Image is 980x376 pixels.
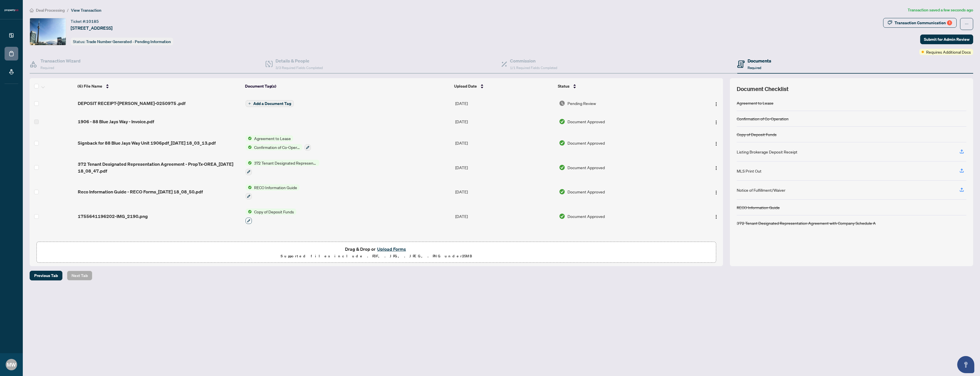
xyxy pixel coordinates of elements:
span: Pending Review [567,100,596,106]
div: 1 [947,20,952,25]
span: Drag & Drop orUpload FormsSupported files include .PDF, .JPG, .JPEG, .PNG under25MB [37,242,716,263]
img: Document Status [559,140,565,146]
img: Document Status [559,118,565,125]
span: 372 Tenant Designated Representation Agreement - PropTx-OREA_[DATE] 18_08_47.pdf [78,161,241,174]
span: 3/3 Required Fields Completed [275,66,323,70]
span: Document Approved [567,189,605,195]
span: Required [748,66,761,70]
h4: Documents [748,57,771,64]
button: Logo [712,117,721,126]
div: 372 Tenant Designated Representation Agreement with Company Schedule A [737,220,876,226]
span: Signback for 88 Blue Jays Way Unit 1906pdf_[DATE] 18_03_13.pdf [78,140,216,146]
span: Previous Tab [34,271,58,280]
button: Open asap [957,356,974,373]
td: [DATE] [453,94,557,112]
img: Document Status [559,164,565,171]
span: Upload Date [454,83,477,89]
span: DEPOSIT RECEIPT-[PERSON_NAME]-0250975 .pdf [78,100,185,107]
div: Copy of Deposit Funds [737,131,777,138]
span: 1755641196202-IMG_2190.png [78,213,148,220]
li: / [67,7,69,13]
img: Status Icon [246,160,252,166]
span: (6) File Name [77,83,102,89]
span: 1/1 Required Fields Completed [510,66,557,70]
span: 372 Tenant Designated Representation Agreement with Company Schedule A [252,160,319,166]
button: Previous Tab [30,271,62,280]
h4: Commission [510,57,557,64]
div: MLS Print Out [737,168,761,174]
span: 10185 [86,19,99,24]
div: Status: [71,38,173,45]
span: Trade Number Generated - Pending Information [86,39,171,44]
span: Document Approved [567,164,605,171]
button: Status IconAgreement to LeaseStatus IconConfirmation of Co-Operation [246,135,311,151]
img: logo [5,9,18,12]
span: Add a Document Tag [253,102,291,106]
span: Document Approved [567,118,605,125]
span: 1906 - 88 Blue Jays Way - Invoice.pdf [78,118,154,125]
span: Drag & Drop or [345,245,408,253]
img: Logo [714,120,718,125]
span: Document Checklist [737,85,789,93]
span: home [30,8,34,12]
button: Next Tab [67,271,92,280]
img: Status Icon [246,209,252,215]
button: Upload Forms [375,245,408,253]
img: Status Icon [246,144,252,150]
div: Ticket #: [71,18,99,25]
button: Submit for Admin Review [920,35,973,44]
span: Required [40,66,54,70]
div: Agreement to Lease [737,100,773,106]
span: Requires Additional Docs [926,49,971,55]
h4: Details & People [275,57,323,64]
div: Notice of Fulfillment/Waiver [737,187,785,193]
span: [STREET_ADDRESS] [71,25,113,31]
div: RECO Information Guide [737,204,780,211]
h4: Transaction Wizard [40,57,81,64]
img: Document Status [559,213,565,219]
img: Logo [714,102,718,106]
td: [DATE] [453,155,557,180]
span: RECO Information Guide [252,184,299,191]
button: Add a Document Tag [246,100,294,107]
button: Logo [712,138,721,147]
button: Logo [712,163,721,172]
td: [DATE] [453,204,557,229]
img: Logo [714,190,718,195]
td: [DATE] [453,131,557,155]
th: Status [556,78,685,94]
th: Upload Date [452,78,555,94]
button: Status IconCopy of Deposit Funds [246,209,296,224]
span: MW [7,361,16,369]
img: IMG-C12321596_1.jpg [30,18,66,45]
span: Document Approved [567,213,605,219]
th: (6) File Name [75,78,243,94]
span: Agreement to Lease [252,135,293,141]
img: Logo [714,141,718,146]
button: Transaction Communication1 [883,18,957,28]
span: Confirmation of Co-Operation [252,144,302,150]
span: Submit for Admin Review [924,35,969,44]
span: Status [558,83,569,89]
div: Listing Brokerage Deposit Receipt [737,149,797,155]
button: Status IconRECO Information Guide [246,184,299,200]
p: Supported files include .PDF, .JPG, .JPEG, .PNG under 25 MB [40,253,712,260]
img: Status Icon [246,184,252,191]
span: ellipsis [965,22,969,26]
button: Status Icon372 Tenant Designated Representation Agreement with Company Schedule A [246,160,319,175]
td: [DATE] [453,112,557,131]
img: Logo [714,166,718,170]
span: Document Approved [567,140,605,146]
img: Status Icon [246,135,252,141]
img: Document Status [559,100,565,106]
span: plus [248,102,251,105]
button: Logo [712,212,721,221]
article: Transaction saved a few seconds ago [908,7,973,13]
td: [DATE] [453,180,557,204]
div: Confirmation of Co-Operation [737,116,789,122]
img: Document Status [559,189,565,195]
img: Logo [714,215,718,219]
span: Reco Information Guide - RECO Forms_[DATE] 18_08_50.pdf [78,188,203,195]
button: Logo [712,99,721,108]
